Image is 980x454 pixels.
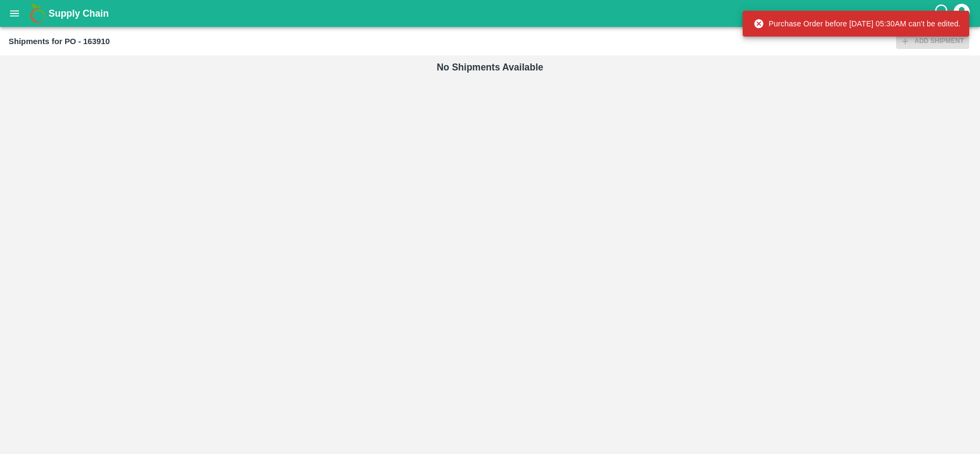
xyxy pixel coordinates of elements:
img: logo [27,3,48,24]
b: Supply Chain [48,8,109,19]
div: Purchase Order before [DATE] 05:30AM can't be edited. [753,14,961,33]
b: Shipments for PO - 163910 [9,37,110,46]
h6: No Shipments Available [4,60,976,75]
div: account of current user [952,2,971,25]
button: open drawer [2,1,27,26]
a: Supply Chain [48,6,933,21]
div: customer-support [933,4,952,23]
